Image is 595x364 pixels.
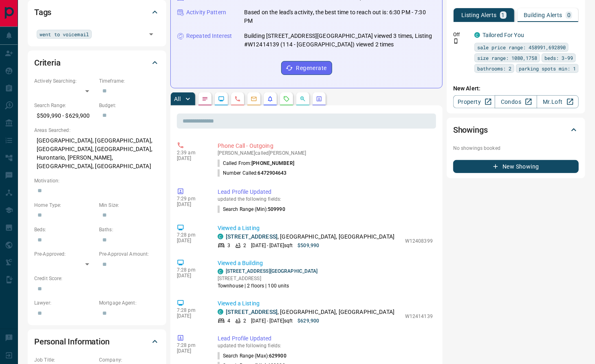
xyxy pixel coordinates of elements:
[177,313,205,319] p: [DATE]
[34,356,95,364] p: Job Title:
[283,96,290,102] svg: Requests
[218,169,287,177] p: Number Called:
[251,317,293,325] p: [DATE] - [DATE] sqft
[477,64,511,72] span: bathrooms: 2
[218,96,225,102] svg: Lead Browsing Activity
[99,77,160,85] p: Timeframe:
[227,242,230,249] p: 3
[34,6,51,19] h2: Tags
[218,299,433,308] p: Viewed a Listing
[243,317,246,325] p: 2
[269,353,286,359] span: 629900
[177,156,205,161] p: [DATE]
[453,123,488,136] h2: Showings
[34,102,95,109] p: Search Range:
[218,188,433,196] p: Lead Profile Updated
[218,160,294,167] p: Called From:
[453,120,579,140] div: Showings
[218,234,223,239] div: condos.ca
[177,202,205,207] p: [DATE]
[177,348,205,354] p: [DATE]
[544,54,573,62] span: beds: 3-99
[202,96,208,102] svg: Notes
[34,202,95,209] p: Home Type:
[268,206,285,212] span: 509990
[177,307,205,313] p: 7:28 pm
[477,54,537,62] span: size range: 1080,1758
[34,250,95,258] p: Pre-Approved:
[218,196,433,202] p: updated the following fields:
[243,242,246,249] p: 2
[461,12,497,18] p: Listing Alerts
[177,150,205,156] p: 2:39 am
[34,299,95,307] p: Lawyer:
[226,308,394,316] p: , [GEOGRAPHIC_DATA], [GEOGRAPHIC_DATA]
[34,127,160,134] p: Areas Searched:
[34,177,160,184] p: Motivation:
[99,250,160,258] p: Pre-Approval Amount:
[34,275,160,282] p: Credit Score:
[477,43,566,51] span: sale price range: 458991,692890
[537,95,579,108] a: Mr.Loft
[267,96,273,102] svg: Listing Alerts
[218,334,433,343] p: Lead Profile Updated
[99,226,160,233] p: Baths:
[218,150,433,156] p: [PERSON_NAME] called [PERSON_NAME]
[177,342,205,348] p: 7:28 pm
[226,309,278,315] a: [STREET_ADDRESS]
[218,259,433,268] p: Viewed a Building
[519,64,576,72] span: parking spots min: 1
[99,202,160,209] p: Min Size:
[186,32,232,40] p: Repeated Interest
[297,317,319,325] p: $629,900
[177,273,205,278] p: [DATE]
[218,224,433,232] p: Viewed a Listing
[218,206,285,213] p: Search Range (Min) :
[453,145,579,152] p: No showings booked
[34,109,95,123] p: $509,990 - $629,900
[218,343,433,349] p: updated the following fields:
[174,96,181,102] p: All
[474,32,480,38] div: condos.ca
[99,102,160,109] p: Budget:
[34,335,110,348] h2: Personal Information
[524,12,562,18] p: Building Alerts
[226,233,278,240] a: [STREET_ADDRESS]
[177,196,205,202] p: 7:29 pm
[218,352,286,360] p: Search Range (Max) :
[218,282,318,289] p: Townhouse | 2 floors | 100 units
[177,232,205,238] p: 7:28 pm
[177,267,205,273] p: 7:28 pm
[453,95,495,108] a: Property
[34,77,95,85] p: Actively Searching:
[34,56,61,69] h2: Criteria
[226,232,394,241] p: , [GEOGRAPHIC_DATA], [GEOGRAPHIC_DATA]
[34,53,160,72] div: Criteria
[281,61,332,75] button: Regenerate
[502,12,505,18] p: 1
[405,313,433,320] p: W12414139
[567,12,571,18] p: 0
[177,238,205,243] p: [DATE]
[251,96,257,102] svg: Emails
[234,96,241,102] svg: Calls
[453,160,579,173] button: New Showing
[297,242,319,249] p: $509,990
[300,96,306,102] svg: Opportunities
[244,8,436,25] p: Based on the lead's activity, the best time to reach out is: 6:30 PM - 7:30 PM
[218,142,433,150] p: Phone Call - Outgoing
[316,96,322,102] svg: Agent Actions
[99,356,160,364] p: Company:
[251,160,294,166] span: [PHONE_NUMBER]
[99,299,160,307] p: Mortgage Agent:
[34,226,95,233] p: Beds:
[495,95,537,108] a: Condos
[145,29,157,40] button: Open
[218,269,223,274] div: condos.ca
[453,84,579,93] p: New Alert:
[34,2,160,22] div: Tags
[226,268,318,274] a: [STREET_ADDRESS][GEOGRAPHIC_DATA]
[218,309,223,315] div: condos.ca
[40,30,89,38] span: went to voicemail
[34,134,160,173] p: [GEOGRAPHIC_DATA], [GEOGRAPHIC_DATA], [GEOGRAPHIC_DATA], [GEOGRAPHIC_DATA], Hurontario, [PERSON_N...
